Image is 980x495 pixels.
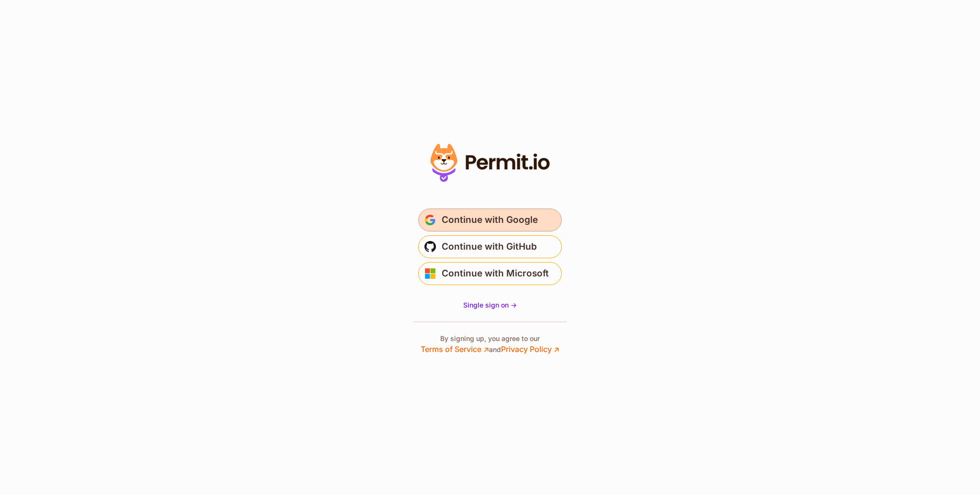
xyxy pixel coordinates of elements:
p: By signing up, you agree to our and [421,334,559,355]
a: Single sign on -> [463,300,517,310]
a: Terms of Service ↗ [421,344,489,354]
a: Privacy Policy ↗ [501,344,559,354]
span: Continue with GitHub [442,239,537,254]
button: Continue with Microsoft [418,262,562,285]
span: Continue with Google [442,212,538,228]
span: Continue with Microsoft [442,266,549,281]
button: Continue with Google [418,209,562,231]
button: Continue with GitHub [418,235,562,258]
span: Single sign on -> [463,301,517,309]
